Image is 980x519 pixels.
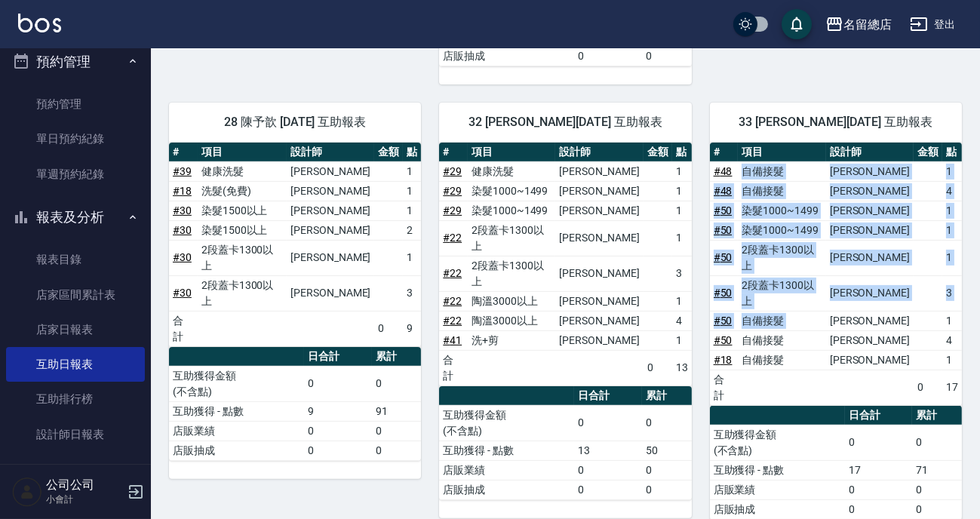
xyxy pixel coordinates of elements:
[468,220,556,256] td: 2段蓋卡1300以上
[439,405,574,441] td: 互助獲得金額 (不含點)
[555,256,643,291] td: [PERSON_NAME]
[287,240,374,275] td: [PERSON_NAME]
[198,240,287,275] td: 2段蓋卡1300以上
[198,275,287,311] td: 2段蓋卡1300以上
[738,220,826,240] td: 染髮1000~1499
[710,460,845,480] td: 互助獲得 - 點數
[738,240,826,275] td: 2段蓋卡1300以上
[555,201,643,220] td: [PERSON_NAME]
[169,441,304,460] td: 店販抽成
[843,15,892,34] div: 名留總店
[457,115,673,130] span: 32 [PERSON_NAME][DATE] 互助報表
[403,201,421,220] td: 1
[672,181,692,201] td: 1
[710,499,845,519] td: 店販抽成
[468,161,556,181] td: 健康洗髮
[468,330,556,350] td: 洗+剪
[914,370,942,405] td: 0
[198,220,287,240] td: 染髮1500以上
[173,204,192,217] a: #30
[710,425,845,460] td: 互助獲得金額 (不含點)
[555,291,643,311] td: [PERSON_NAME]
[714,354,733,366] a: #18
[672,201,692,220] td: 1
[403,311,421,346] td: 9
[372,401,422,421] td: 91
[738,181,826,201] td: 自備接髮
[6,382,145,416] a: 互助排行榜
[642,460,692,480] td: 0
[6,121,145,156] a: 單日預約紀錄
[826,330,914,350] td: [PERSON_NAME]
[173,165,192,177] a: #39
[714,251,733,263] a: #50
[710,143,739,162] th: #
[642,46,692,66] td: 0
[12,477,42,507] img: Person
[819,9,898,40] button: 名留總店
[287,161,374,181] td: [PERSON_NAME]
[714,185,733,197] a: #48
[672,350,692,385] td: 13
[845,480,913,499] td: 0
[826,143,914,162] th: 設計師
[443,185,462,197] a: #29
[304,441,372,460] td: 0
[173,224,192,236] a: #30
[942,220,962,240] td: 1
[574,46,642,66] td: 0
[287,275,374,311] td: [PERSON_NAME]
[826,275,914,311] td: [PERSON_NAME]
[738,161,826,181] td: 自備接髮
[845,499,913,519] td: 0
[672,311,692,330] td: 4
[574,386,642,406] th: 日合計
[642,405,692,441] td: 0
[555,143,643,162] th: 設計師
[6,42,145,81] button: 預約管理
[942,350,962,370] td: 1
[738,143,826,162] th: 項目
[169,311,198,346] td: 合計
[904,11,962,38] button: 登出
[912,425,962,460] td: 0
[403,181,421,201] td: 1
[18,14,61,32] img: Logo
[710,370,739,405] td: 合計
[644,143,672,162] th: 金額
[942,330,962,350] td: 4
[169,366,304,401] td: 互助獲得金額 (不含點)
[826,201,914,220] td: [PERSON_NAME]
[942,240,962,275] td: 1
[372,421,422,441] td: 0
[374,311,403,346] td: 0
[304,366,372,401] td: 0
[6,278,145,312] a: 店家區間累計表
[304,347,372,367] th: 日合計
[6,347,145,382] a: 互助日報表
[555,161,643,181] td: [PERSON_NAME]
[672,161,692,181] td: 1
[287,143,374,162] th: 設計師
[403,275,421,311] td: 3
[826,311,914,330] td: [PERSON_NAME]
[912,460,962,480] td: 71
[826,240,914,275] td: [PERSON_NAME]
[714,287,733,299] a: #50
[198,201,287,220] td: 染髮1500以上
[6,312,145,347] a: 店家日報表
[169,421,304,441] td: 店販業績
[46,493,123,506] p: 小會計
[738,275,826,311] td: 2段蓋卡1300以上
[672,220,692,256] td: 1
[672,143,692,162] th: 點
[942,181,962,201] td: 4
[169,143,198,162] th: #
[439,460,574,480] td: 店販業績
[782,9,812,39] button: save
[728,115,944,130] span: 33 [PERSON_NAME][DATE] 互助報表
[738,350,826,370] td: 自備接髮
[845,406,913,425] th: 日合計
[914,143,942,162] th: 金額
[6,87,145,121] a: 預約管理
